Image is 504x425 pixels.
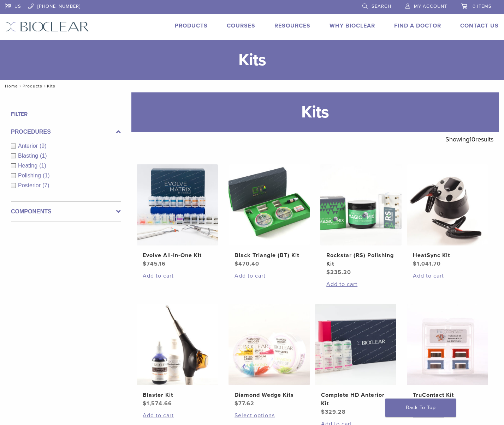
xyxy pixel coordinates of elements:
bdi: 470.40 [235,260,259,267]
h2: Black Triangle (BT) Kit [235,251,304,260]
h2: TruContact Kit [413,391,482,399]
span: $ [321,408,325,415]
span: $ [143,260,147,267]
span: $ [326,269,330,276]
span: (1) [40,153,47,159]
span: $ [235,400,238,407]
a: Back To Top [385,399,456,417]
span: (1) [43,172,50,178]
span: $ [413,260,417,267]
span: 10 [469,135,475,143]
bdi: 1,574.66 [143,400,172,407]
a: Find A Doctor [394,22,441,29]
a: Blaster KitBlaster Kit $1,574.66 [137,304,218,408]
span: Search [372,4,391,9]
a: Products [23,84,42,89]
a: Add to cart: “Evolve All-in-One Kit” [143,272,212,280]
h1: Kits [131,92,499,132]
img: TruContact Kit [407,304,488,385]
a: Select options for “Diamond Wedge Kits” [235,411,304,420]
a: Black Triangle (BT) KitBlack Triangle (BT) Kit $470.40 [229,164,310,268]
a: Add to cart: “Rockstar (RS) Polishing Kit” [326,280,396,289]
img: Diamond Wedge Kits [229,304,310,385]
span: (9) [40,143,47,149]
label: Procedures [11,128,121,136]
a: Home [3,84,18,89]
a: Why Bioclear [330,22,375,29]
span: My Account [414,4,447,9]
img: Rockstar (RS) Polishing Kit [320,164,402,245]
span: Blasting [18,153,40,159]
a: Add to cart: “Blaster Kit” [143,411,212,420]
a: Rockstar (RS) Polishing KitRockstar (RS) Polishing Kit $235.20 [320,164,402,277]
a: Evolve All-in-One KitEvolve All-in-One Kit $745.16 [137,164,218,268]
span: / [42,84,47,88]
bdi: 329.28 [321,408,346,415]
h2: Blaster Kit [143,391,212,399]
img: HeatSync Kit [407,164,488,245]
bdi: 77.62 [235,400,254,407]
bdi: 1,041.70 [413,260,441,267]
bdi: 745.16 [143,260,166,267]
h4: Filter [11,110,121,119]
span: (7) [42,182,49,188]
img: Black Triangle (BT) Kit [229,164,310,245]
span: (1) [39,163,46,169]
label: Components [11,207,121,216]
a: Contact Us [460,22,499,29]
bdi: 235.20 [326,269,351,276]
a: Resources [274,22,310,29]
h2: Diamond Wedge Kits [235,391,304,399]
a: Complete HD Anterior KitComplete HD Anterior Kit $329.28 [315,304,396,416]
h2: Complete HD Anterior Kit [321,391,390,408]
span: $ [235,260,238,267]
a: Courses [227,22,255,29]
h2: HeatSync Kit [413,251,482,260]
a: Diamond Wedge KitsDiamond Wedge Kits $77.62 [229,304,310,408]
a: Add to cart: “Black Triangle (BT) Kit” [235,272,304,280]
img: Evolve All-in-One Kit [137,164,218,245]
span: / [18,84,23,88]
img: Bioclear [5,22,89,32]
span: Posterior [18,182,42,188]
p: Showing results [445,132,493,147]
span: Anterior [18,143,40,149]
span: Polishing [18,172,43,178]
span: $ [143,400,147,407]
h2: Rockstar (RS) Polishing Kit [326,251,396,268]
a: Products [175,22,208,29]
img: Complete HD Anterior Kit [315,304,396,385]
img: Blaster Kit [137,304,218,385]
span: 0 items [473,4,492,9]
span: Heating [18,163,39,169]
a: TruContact KitTruContact Kit $58.68 [407,304,488,408]
a: Add to cart: “HeatSync Kit” [413,272,482,280]
h2: Evolve All-in-One Kit [143,251,212,260]
a: HeatSync KitHeatSync Kit $1,041.70 [407,164,488,268]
